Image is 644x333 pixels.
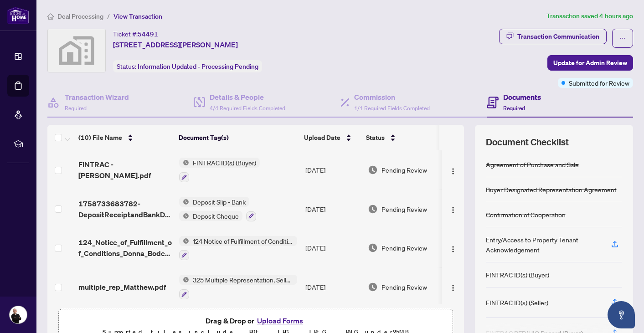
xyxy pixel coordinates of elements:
span: 1/1 Required Fields Completed [354,105,430,112]
span: [STREET_ADDRESS][PERSON_NAME] [113,39,238,50]
button: Status IconDeposit Slip - BankStatus IconDeposit Cheque [179,197,256,221]
span: View Transaction [113,12,162,20]
button: Status Icon124 Notice of Fulfillment of Condition(s) - Agreement of Purchase and Sale [179,236,297,261]
span: 54491 [138,30,158,38]
button: Logo [446,163,460,177]
th: Document Tag(s) [175,125,300,150]
div: Confirmation of Cooperation [486,210,566,220]
span: Required [65,105,87,112]
span: Update for Admin Review [553,56,627,70]
div: Entry/Access to Property Tenant Acknowledgement [486,235,600,255]
button: Logo [446,241,460,255]
span: 4/4 Required Fields Completed [210,105,285,112]
button: Status Icon325 Multiple Representation, Seller - Acknowledgement & Consent Disclosure [179,275,297,299]
img: Status Icon [179,158,189,168]
span: Deposit Slip - Bank [189,197,249,207]
img: Status Icon [179,197,189,207]
span: Required [503,105,525,112]
td: [DATE] [302,190,364,229]
img: Logo [449,246,457,253]
h4: Transaction Wizard [65,92,129,102]
span: Deal Processing [57,12,103,20]
span: Status [366,133,385,143]
h4: Commission [354,92,430,102]
button: Upload Forms [254,315,306,327]
button: Update for Admin Review [547,55,633,71]
img: Status Icon [179,236,189,246]
img: Status Icon [179,275,189,285]
img: svg%3e [48,29,105,72]
img: Logo [449,284,457,292]
span: home [47,13,54,20]
img: Document Status [368,204,378,214]
td: [DATE] [302,150,364,190]
img: Profile Icon [10,306,27,323]
span: FINTRAC - [PERSON_NAME].pdf [78,159,172,181]
img: logo [7,7,29,24]
h4: Documents [503,92,541,102]
div: Status: [113,60,262,72]
span: Information Updated - Processing Pending [138,62,258,71]
img: Document Status [368,282,378,292]
button: Status IconFINTRAC ID(s) (Buyer) [179,158,260,182]
button: Transaction Communication [499,29,607,44]
button: Open asap [608,301,635,328]
span: Pending Review [381,165,427,175]
button: Logo [446,280,460,294]
span: Pending Review [381,282,427,292]
td: [DATE] [302,267,364,307]
article: Transaction saved 4 hours ago [546,11,633,21]
img: Status Icon [179,211,189,221]
span: 124_Notice_of_Fulfillment_of_Conditions_Donna_Boden.pdf [78,237,172,259]
span: Document Checklist [486,136,569,149]
span: Deposit Cheque [189,211,242,221]
span: Drag & Drop or [206,315,306,327]
div: Agreement of Purchase and Sale [486,159,579,169]
img: Document Status [368,243,378,253]
div: Transaction Communication [517,29,599,44]
button: Logo [446,202,460,216]
span: Submitted for Review [569,78,629,88]
div: Ticket #: [113,29,158,39]
span: 1758733683782-DepositReceiptandBankDraft.pdf [78,198,172,220]
th: (10) File Name [75,125,175,150]
h4: Details & People [210,92,285,102]
th: Status [362,125,440,150]
span: multiple_rep_Matthew.pdf [78,282,166,292]
span: Upload Date [304,133,340,143]
span: Pending Review [381,243,427,253]
span: 124 Notice of Fulfillment of Condition(s) - Agreement of Purchase and Sale [189,236,297,246]
span: Pending Review [381,204,427,214]
div: FINTRAC ID(s) (Buyer) [486,270,549,280]
div: Buyer Designated Representation Agreement [486,184,617,195]
span: ellipsis [619,35,626,41]
li: / [107,11,110,21]
div: FINTRAC ID(s) (Seller) [486,297,548,307]
img: Logo [449,206,457,214]
img: Logo [449,168,457,175]
th: Upload Date [300,125,362,150]
span: (10) File Name [78,133,122,143]
td: [DATE] [302,229,364,268]
span: FINTRAC ID(s) (Buyer) [189,158,260,168]
span: 325 Multiple Representation, Seller - Acknowledgement & Consent Disclosure [189,275,297,285]
img: Document Status [368,165,378,175]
